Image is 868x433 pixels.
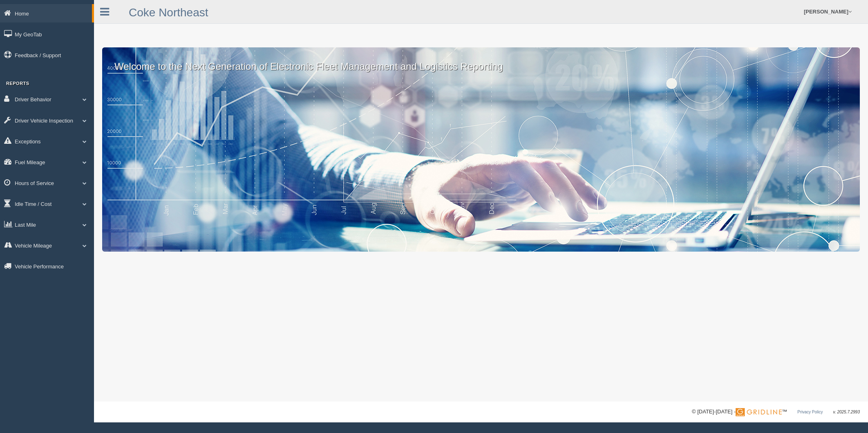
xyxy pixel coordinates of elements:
[736,408,782,416] img: Gridline
[833,410,860,414] span: v. 2025.7.2993
[102,47,860,74] p: Welcome to the Next Generation of Electronic Fleet Management and Logistics Reporting
[129,6,208,19] a: Coke Northeast
[692,408,860,416] div: © [DATE]-[DATE] - ™
[797,410,823,414] a: Privacy Policy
